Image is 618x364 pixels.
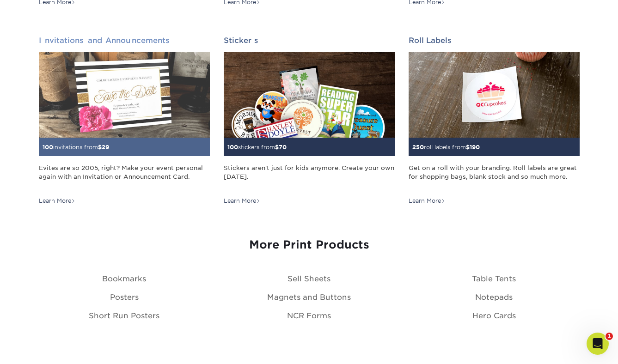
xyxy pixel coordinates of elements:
a: Bookmarks [102,274,146,283]
span: 1 [606,333,613,340]
small: stickers from [227,144,287,151]
h2: Roll Labels [409,36,580,45]
div: Get on a roll with your branding. Roll labels are great for shopping bags, blank stock and so muc... [409,164,580,190]
a: Magnets and Buttons [267,293,351,302]
img: Roll Labels [409,52,580,138]
a: NCR Forms [287,311,331,320]
div: Learn More [409,197,445,205]
span: 250 [412,144,424,151]
img: Invitations and Announcements [39,52,210,138]
span: $ [275,144,279,151]
span: 100 [43,144,53,151]
div: Learn More [224,197,260,205]
h3: More Print Products [39,238,580,252]
a: Invitations and Announcements 100invitations from$29 Evites are so 2005, right? Make your event p... [39,36,210,205]
a: Table Tents [472,274,516,283]
span: 70 [279,144,287,151]
span: 29 [102,144,109,151]
span: 100 [227,144,238,151]
h2: Invitations and Announcements [39,36,210,45]
small: invitations from [43,144,109,151]
a: Short Run Posters [89,311,159,320]
div: Stickers aren't just for kids anymore. Create your own [DATE]. [224,164,395,190]
small: roll labels from [412,144,480,151]
iframe: Intercom live chat [587,333,609,355]
img: Stickers [224,52,395,138]
div: Evites are so 2005, right? Make your event personal again with an Invitation or Announcement Card. [39,164,210,190]
span: $ [466,144,470,151]
span: $ [98,144,102,151]
h2: Stickers [224,36,395,45]
a: Sell Sheets [288,274,330,283]
a: Stickers 100stickers from$70 Stickers aren't just for kids anymore. Create your own [DATE]. Learn... [224,36,395,205]
a: Hero Cards [472,311,516,320]
a: Roll Labels 250roll labels from$190 Get on a roll with your branding. Roll labels are great for s... [409,36,580,205]
a: Notepads [475,293,513,302]
div: Learn More [39,197,75,205]
a: Posters [110,293,139,302]
span: 190 [470,144,480,151]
